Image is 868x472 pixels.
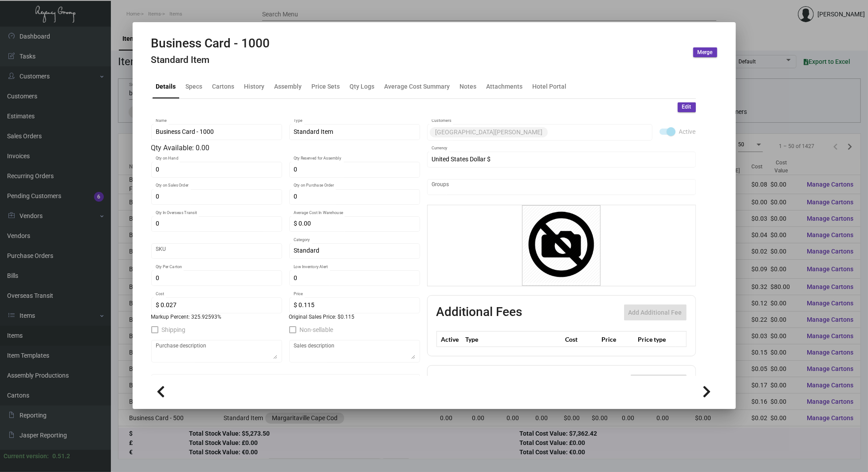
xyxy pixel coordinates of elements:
[151,55,270,66] h4: Standard Item
[624,304,687,320] button: Add Additional Fee
[151,36,270,51] h2: Business Card - 1000
[212,82,235,91] div: Cartons
[631,374,687,390] button: Add item Vendor
[698,49,713,56] span: Merge
[679,126,696,137] span: Active
[460,82,477,91] div: Notes
[432,183,691,191] input: Add new..
[533,82,567,91] div: Hotel Portal
[312,82,340,91] div: Price Sets
[599,332,636,347] th: Price
[487,82,523,91] div: Attachments
[275,82,302,91] div: Assembly
[436,304,522,320] h2: Additional Fees
[385,82,450,91] div: Average Cost Summary
[300,324,334,335] span: Non-sellable
[693,47,717,57] button: Merge
[636,332,676,347] th: Price type
[628,309,682,316] span: Add Additional Fee
[563,332,599,347] th: Cost
[550,129,648,136] input: Add new..
[156,82,176,91] div: Details
[186,82,203,91] div: Specs
[350,82,375,91] div: Qty Logs
[52,452,70,461] div: 0.51.2
[463,332,563,347] th: Type
[436,374,511,390] h2: Item Vendors
[430,127,548,137] mat-chip: [GEOGRAPHIC_DATA][PERSON_NAME]
[682,103,691,111] span: Edit
[244,82,265,91] div: History
[678,102,696,112] button: Edit
[4,452,49,461] div: Current version:
[162,324,186,335] span: Shipping
[436,332,463,347] th: Active
[151,143,420,153] div: Qty Available: 0.00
